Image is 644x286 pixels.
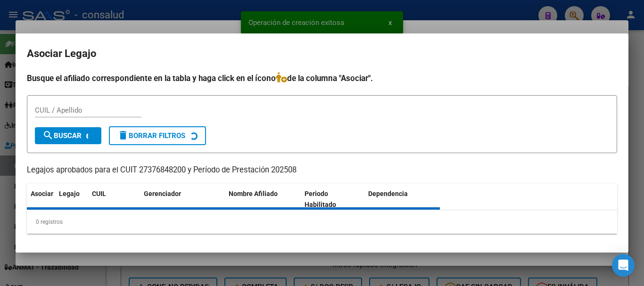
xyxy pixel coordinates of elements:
span: Dependencia [368,190,408,197]
div: 0 registros [27,210,617,234]
mat-icon: search [42,130,54,141]
datatable-header-cell: Periodo Habilitado [301,184,364,215]
datatable-header-cell: Gerenciador [140,184,225,215]
button: Borrar Filtros [109,126,206,145]
span: CUIL [92,190,106,197]
datatable-header-cell: Dependencia [364,184,440,215]
mat-icon: delete [117,130,129,141]
span: Borrar Filtros [117,131,185,140]
button: Buscar [35,127,101,144]
div: Open Intercom Messenger [612,254,635,277]
datatable-header-cell: Legajo [55,184,88,215]
datatable-header-cell: CUIL [88,184,140,215]
datatable-header-cell: Asociar [27,184,55,215]
span: Legajo [59,190,80,197]
h2: Asociar Legajo [27,45,617,63]
span: Periodo Habilitado [305,190,336,208]
span: Nombre Afiliado [229,190,278,197]
span: Buscar [42,131,82,140]
span: Gerenciador [144,190,181,197]
p: Legajos aprobados para el CUIT 27376848200 y Período de Prestación 202508 [27,164,617,176]
datatable-header-cell: Nombre Afiliado [225,184,301,215]
span: Asociar [31,190,53,197]
h4: Busque el afiliado correspondiente en la tabla y haga click en el ícono de la columna "Asociar". [27,72,617,84]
